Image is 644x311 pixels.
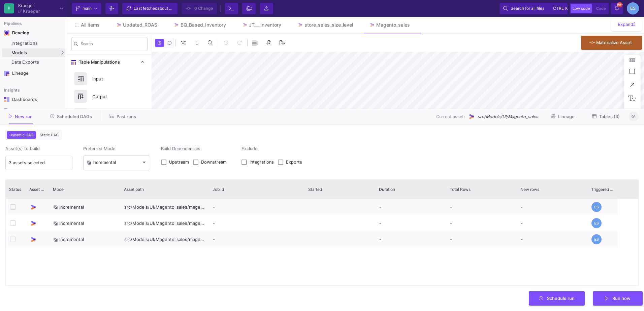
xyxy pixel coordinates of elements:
span: src/Models/UI/Magento_sales [478,113,538,120]
button: New run [1,111,41,122]
span: Integrations [250,160,274,165]
div: Incremental [53,232,84,247]
img: UI Model [468,113,475,120]
span: - [379,237,381,242]
a: Navigation iconWidgets [2,106,65,116]
span: k [565,4,568,12]
a: Integrations [2,39,65,48]
div: Incremental [87,160,116,165]
a: Navigation iconLineage [2,68,65,79]
span: Table Manipulations [76,60,120,65]
div: Incremental [53,215,84,231]
span: 99+ [617,2,622,7]
div: Data Exports [11,60,64,65]
span: Triggered By [591,187,615,192]
div: Integrations [11,41,64,46]
span: Scheduled DAGs [57,114,92,119]
span: Schedule run [547,296,575,301]
span: Run now [612,296,631,301]
span: Models [11,50,27,56]
div: Lineage [12,71,56,76]
span: Total Rows [450,187,471,192]
span: - [379,220,381,226]
span: ctrl [553,4,564,12]
span: - [521,237,523,242]
div: Updated_ROAS [123,22,157,28]
img: Tab icon [173,22,179,28]
button: Past runs [101,111,144,122]
span: Lineage [558,114,575,119]
div: JT___Inventory [249,22,281,28]
span: - [379,204,381,210]
div: - [209,231,305,247]
button: Lineage [543,111,583,122]
img: Navigation icon [4,71,9,76]
button: Static DAG [38,131,60,139]
div: Output [88,92,135,102]
span: Downstream [201,160,227,165]
button: Output [67,88,152,105]
div: ES [591,234,602,244]
div: Develop [12,30,22,36]
span: Started [308,187,322,192]
button: Materialize Asset [581,36,642,50]
span: Materialize Asset [596,40,632,45]
span: Low code [573,6,590,11]
button: Run now [593,291,643,306]
span: about 2 hours ago [157,6,191,11]
span: - [521,220,523,226]
div: - [209,199,305,215]
div: BQ_Based_Inventory [181,22,226,28]
button: ES [625,2,639,14]
span: main [83,3,92,13]
button: Code [594,4,608,13]
button: Schedule run [529,291,585,306]
div: Krueger [23,9,40,13]
img: Navigation icon [4,30,9,36]
div: Krueger [18,3,40,8]
div: K [4,3,14,13]
span: Dynamic DAG [8,133,35,137]
div: Magento_sales [376,22,410,28]
button: Tables (3) [584,111,628,122]
mat-expansion-panel-header: Table Manipulations [67,55,152,70]
a: Data Exports [2,58,65,67]
div: Table Manipulations [67,70,152,179]
span: Code [596,6,606,11]
div: Dashboards [12,97,56,102]
span: - [450,204,452,210]
button: Scheduled DAGs [42,111,100,122]
div: - [209,215,305,231]
span: Duration [379,187,395,192]
img: Tab icon [297,22,303,28]
button: 99+ [611,3,623,14]
span: Current asset: [436,113,465,120]
span: Upstream [169,160,189,165]
div: Widgets [12,108,56,114]
span: - [450,220,452,226]
img: Tab icon [242,22,248,28]
span: Tables (3) [599,114,620,119]
img: UI-Model [30,204,37,211]
span: - [450,237,452,242]
input: Search [81,43,145,47]
div: ES [591,202,602,212]
img: Navigation icon [4,97,9,102]
span: Exports [286,160,302,165]
a: Navigation iconDashboards [2,94,65,105]
div: ES [591,218,602,228]
img: UI-Model [30,236,37,243]
button: Low code [571,4,592,13]
span: New run [15,114,33,119]
span: Exclude [241,145,306,152]
div: src/Models/UI/Magento_sales/magento_sales_after2025 [121,231,209,247]
span: Search for all files [511,3,544,13]
span: Build Dependencies [161,145,231,152]
button: main [72,3,101,14]
button: Search for all filesctrlk [500,3,568,14]
div: src/Models/UI/Magento_sales/magento_sales_after2023 [121,199,209,215]
img: Tab icon [369,22,375,28]
span: Asset(s) to build [5,145,72,152]
span: - [521,204,523,210]
span: All items [81,22,100,28]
